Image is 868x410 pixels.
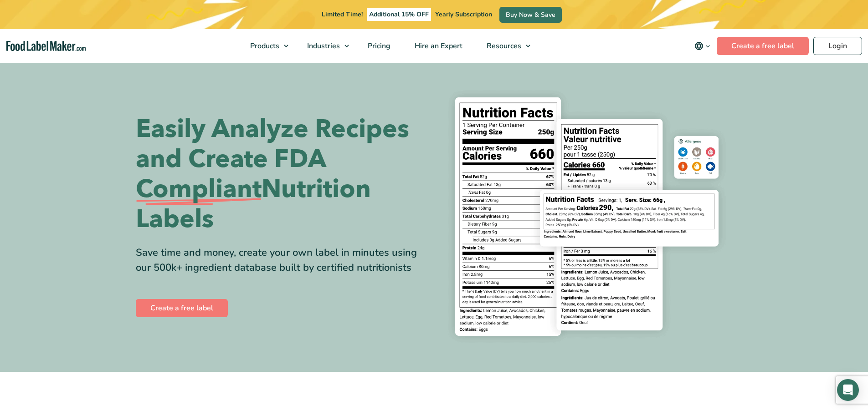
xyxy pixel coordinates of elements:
span: Additional 15% OFF [367,8,431,21]
a: Resources [475,29,535,63]
a: Create a free label [717,37,809,55]
h1: Easily Analyze Recipes and Create FDA Nutrition Labels [136,114,427,234]
div: Open Intercom Messenger [837,379,859,401]
a: Hire an Expert [403,29,473,63]
a: Industries [295,29,354,63]
span: Yearly Subscription [435,10,492,19]
a: Create a free label [136,299,228,317]
a: Products [238,29,293,63]
span: Hire an Expert [412,41,463,51]
a: Pricing [356,29,401,63]
span: Compliant [136,174,262,204]
span: Industries [304,41,341,51]
span: Limited Time! [322,10,363,19]
span: Products [247,41,280,51]
a: Login [813,37,862,55]
span: Resources [484,41,522,51]
span: Pricing [365,41,391,51]
div: Save time and money, create your own label in minutes using our 500k+ ingredient database built b... [136,245,427,275]
a: Buy Now & Save [499,7,562,23]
